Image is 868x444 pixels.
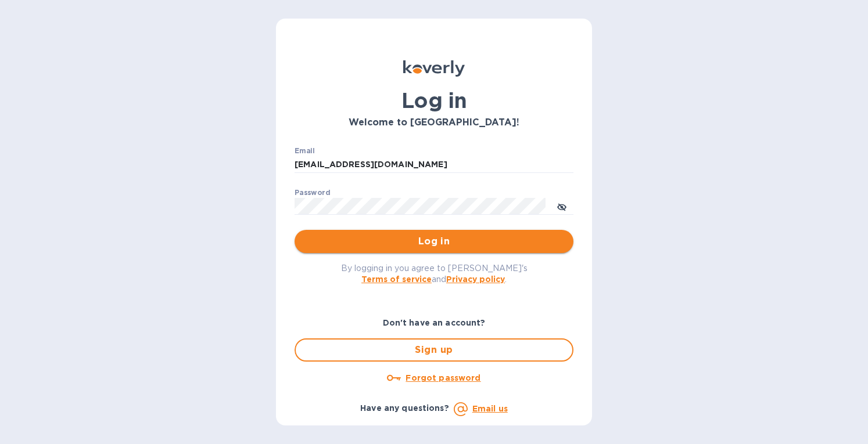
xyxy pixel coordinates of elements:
[383,318,486,327] b: Don't have an account?
[446,275,505,284] a: Privacy policy
[406,373,480,382] u: Forgot password
[472,404,508,413] a: Email us
[295,117,573,128] h3: Welcome to [GEOGRAPHIC_DATA]!
[295,230,573,253] button: Log in
[304,234,564,248] span: Log in
[295,147,315,154] label: Email
[295,156,573,174] input: Enter email address
[305,343,563,357] span: Sign up
[295,338,573,362] button: Sign up
[295,88,573,113] h1: Log in
[403,60,465,77] img: Koverly
[361,275,432,284] a: Terms of service
[550,194,573,218] button: toggle password visibility
[295,189,330,196] label: Password
[341,263,528,284] span: By logging in you agree to [PERSON_NAME]'s and .
[360,403,449,413] b: Have any questions?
